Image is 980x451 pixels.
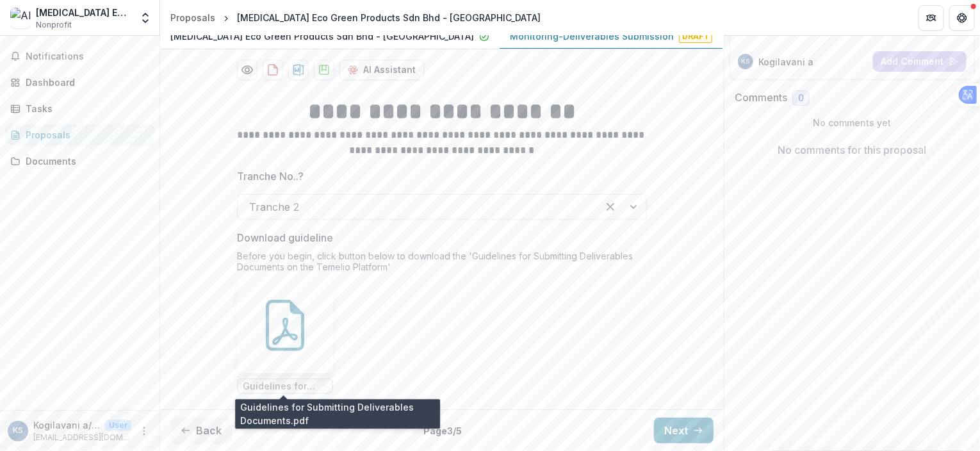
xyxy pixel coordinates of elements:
button: Add Comment [873,51,967,72]
h2: Comments [735,92,787,104]
button: download-proposal [288,60,309,80]
p: Kogilavani a [758,55,813,69]
div: Proposals [26,128,144,142]
p: Download guideline [237,230,333,245]
span: Notifications [26,51,149,62]
p: User [105,420,131,431]
button: download-proposal [314,60,334,80]
div: Documents [26,154,144,168]
a: Proposals [5,124,154,145]
button: AI Assistant [339,60,424,80]
div: Tasks [26,102,144,115]
p: Monitoring-Deliverables Submission [510,29,674,43]
p: No comments yet [735,116,970,129]
a: Documents [5,151,154,172]
div: Proposals [170,11,215,24]
div: Before you begin, click button below to download the 'Guidelines for Submitting Deliverables Docu... [237,250,647,277]
p: Tranche No..? [237,168,304,184]
img: Alora Eco Green Products Sdn Bhd [10,8,31,28]
p: [EMAIL_ADDRESS][DOMAIN_NAME] [33,432,131,443]
button: Preview 3f11fb2e-d5bc-4910-980a-aa88fb83bcef-1.pdf [237,60,257,80]
div: Guidelines for Submitting Deliverables Documents.pdf [237,277,333,394]
div: [MEDICAL_DATA] Eco Green Products Sdn Bhd - [GEOGRAPHIC_DATA] [237,11,541,24]
div: Kogilavani a/p Supermaniam [13,427,23,435]
button: Open entity switcher [136,5,154,31]
a: Tasks [5,98,154,119]
button: Partners [919,5,944,31]
p: No comments for this proposal [778,142,927,158]
span: Draft [679,30,712,43]
span: Nonprofit [36,19,72,31]
div: Dashboard [26,76,144,89]
div: Kogilavani a/p Supermaniam [742,58,750,65]
button: Back [170,418,232,443]
button: Next [654,418,714,443]
button: download-proposal [263,60,283,80]
span: Guidelines for Submitting Deliverables Documents.pdf [243,381,327,392]
div: [MEDICAL_DATA] Eco Green Products Sdn Bhd [36,6,131,19]
span: 0 [798,93,804,104]
button: Notifications [5,46,154,67]
p: [MEDICAL_DATA] Eco Green Products Sdn Bhd - [GEOGRAPHIC_DATA] [170,29,474,43]
button: Get Help [949,5,975,31]
a: Dashboard [5,72,154,93]
nav: breadcrumb [165,8,546,27]
p: Page 3 / 5 [424,424,462,438]
a: Proposals [165,8,220,27]
button: More [136,423,152,439]
p: Kogilavani a/p Supermaniam [33,418,100,432]
div: Clear selected options [600,197,621,217]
